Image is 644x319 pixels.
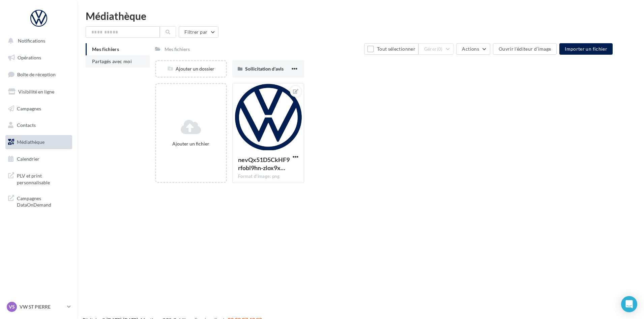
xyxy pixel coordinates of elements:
a: Médiathèque [4,135,74,149]
div: Open Intercom Messenger [621,296,637,312]
span: Importer un fichier [565,46,607,52]
button: Filtrer par [179,26,218,38]
a: Boîte de réception [4,67,74,82]
a: Opérations [4,51,74,65]
span: Sollicitation d'avis [245,66,284,72]
a: Campagnes [4,102,74,116]
a: Campagnes DataOnDemand [4,191,74,211]
span: Mes fichiers [92,46,119,52]
span: VS [9,303,15,310]
button: Notifications [4,34,71,48]
span: (0) [437,46,443,52]
div: Format d'image: png [238,174,298,180]
span: nevQx51D5CkHF9rfobl9hn-zlox9xNDh7-v_AnmUVI-SmeOt9SgygcYcdcXMcTB3B0Z4e7zGdr3uUnyzNg=s0 [238,156,290,171]
a: VS VW ST PIERRE [5,300,72,313]
span: Actions [462,46,479,52]
button: Ouvrir l'éditeur d'image [493,43,557,55]
span: Boîte de réception [17,72,56,77]
button: Tout sélectionner [364,43,418,55]
span: Campagnes DataOnDemand [17,194,69,208]
a: PLV et print personnalisable [4,168,74,188]
p: VW ST PIERRE [20,303,64,310]
span: Opérations [18,55,41,60]
span: Visibilité en ligne [18,89,54,95]
span: Campagnes [17,105,41,111]
button: Actions [456,43,490,55]
button: Gérer(0) [418,43,454,55]
span: Calendrier [17,156,39,162]
span: Contacts [17,122,36,128]
span: Partagés avec moi [92,58,132,64]
div: Ajouter un fichier [159,140,223,147]
a: Contacts [4,118,74,132]
span: Notifications [18,38,45,44]
button: Importer un fichier [559,43,613,55]
div: Médiathèque [86,11,636,21]
div: Mes fichiers [165,46,190,53]
div: Ajouter un dossier [156,65,226,72]
a: Calendrier [4,152,74,166]
span: Médiathèque [17,139,45,145]
span: PLV et print personnalisable [17,171,69,186]
a: Visibilité en ligne [4,85,74,99]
